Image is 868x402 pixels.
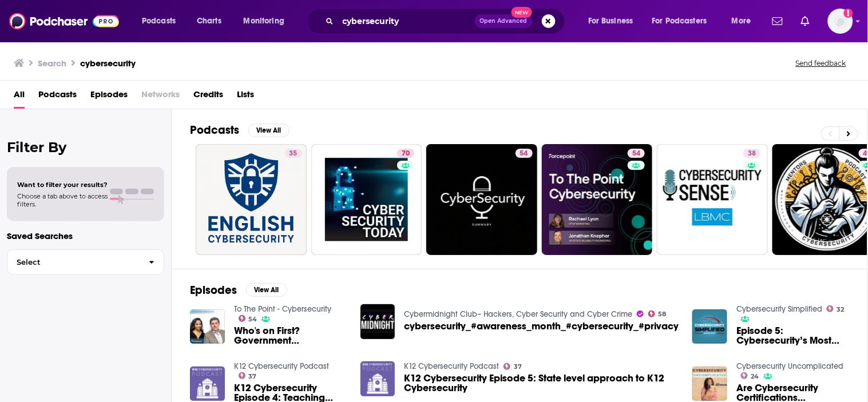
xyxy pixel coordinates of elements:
span: 37 [248,374,256,379]
span: 70 [402,148,410,160]
a: EpisodesView All [190,283,287,297]
span: 32 [837,307,845,312]
a: 35 [285,149,302,158]
span: 38 [748,148,756,160]
button: View All [248,124,290,137]
button: Select [7,249,164,275]
a: 54 [628,149,645,158]
a: To The Point - Cybersecurity [234,304,331,314]
a: Episodes [90,85,128,109]
img: Podchaser - Follow, Share and Rate Podcasts [9,10,119,32]
span: 24 [751,374,759,379]
span: For Podcasters [652,13,707,29]
a: Podcasts [38,85,77,109]
span: 35 [290,148,298,160]
a: All [14,85,25,109]
a: Show notifications dropdown [768,11,787,31]
img: K12 Cybersecurity Episode 5: State level approach to K12 Cybersecurity [360,361,395,396]
button: open menu [134,12,191,30]
span: Select [7,258,140,266]
a: K12 Cybersecurity Podcast [234,361,329,371]
img: Are Cybersecurity Certifications Overrated? Cybersecurity Uncomplicated Episode 2 [692,367,727,401]
span: For Business [588,13,633,29]
span: Monitoring [244,13,284,29]
img: cybersecurity_#awareness_month_#cybersecurity_#privacy [360,304,395,339]
span: New [512,7,532,18]
img: User Profile [828,9,853,34]
span: 54 [248,317,257,322]
span: Choose a tab above to access filters. [17,192,108,208]
h2: Filter By [7,139,164,156]
a: Episode 5: Cybersecurity’s Most Wanted List [736,326,849,345]
img: Episode 5: Cybersecurity’s Most Wanted List [692,309,727,344]
a: 70 [397,149,414,158]
span: 37 [514,364,522,369]
a: 54 [516,149,533,158]
h3: cybersecurity [80,58,136,69]
a: Show notifications dropdown [796,11,814,31]
input: Search podcasts, credits, & more... [338,12,475,30]
a: 35 [196,144,307,255]
a: 37 [239,372,257,379]
a: Who's on First? Government Cybersecurity vs. Commercial Cybersecurity [234,326,347,345]
span: Open Advanced [480,18,528,24]
a: 24 [741,372,759,379]
a: Lists [237,85,254,109]
button: View All [246,283,287,297]
a: Cybersecurity Uncomplicated [736,361,843,371]
a: K12 Cybersecurity Podcast [404,361,499,371]
button: Open AdvancedNew [475,14,533,28]
h2: Episodes [190,283,237,297]
a: 37 [504,363,522,370]
a: K12 Cybersecurity Episode 5: State level approach to K12 Cybersecurity [404,373,679,393]
button: open menu [580,12,648,30]
h3: Search [38,58,66,69]
span: 58 [659,312,667,317]
img: Who's on First? Government Cybersecurity vs. Commercial Cybersecurity [190,309,225,344]
span: More [732,13,751,29]
span: 54 [520,148,528,160]
button: open menu [645,12,724,30]
a: 54 [542,144,653,255]
button: Show profile menu [828,9,853,34]
div: Search podcasts, credits, & more... [318,8,576,34]
p: Saved Searches [7,230,164,241]
a: Charts [189,12,228,30]
a: Credits [193,85,223,109]
svg: Add a profile image [844,9,853,18]
h2: Podcasts [190,123,239,137]
button: open menu [724,12,766,30]
a: PodcastsView All [190,123,290,137]
img: K12 Cybersecurity Episode 4: Teaching Cybersecurity to K12 [190,367,225,401]
a: 32 [827,305,845,312]
a: 70 [311,144,422,255]
button: open menu [236,12,299,30]
a: 54 [426,144,537,255]
span: Podcasts [142,13,176,29]
a: 38 [657,144,768,255]
a: cybersecurity_#awareness_month_#cybersecurity_#privacy [404,321,679,331]
a: 38 [743,149,760,158]
a: 54 [239,315,257,322]
span: Networks [141,85,180,109]
span: Logged in as ABolliger [828,9,853,34]
button: Send feedback [792,58,850,68]
a: Cybersecurity Simplified [736,304,822,314]
span: 54 [632,148,640,160]
span: Want to filter your results? [17,181,108,189]
a: Cybermidnight Club– Hackers, Cyber Security and Cyber Crime [404,309,632,319]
